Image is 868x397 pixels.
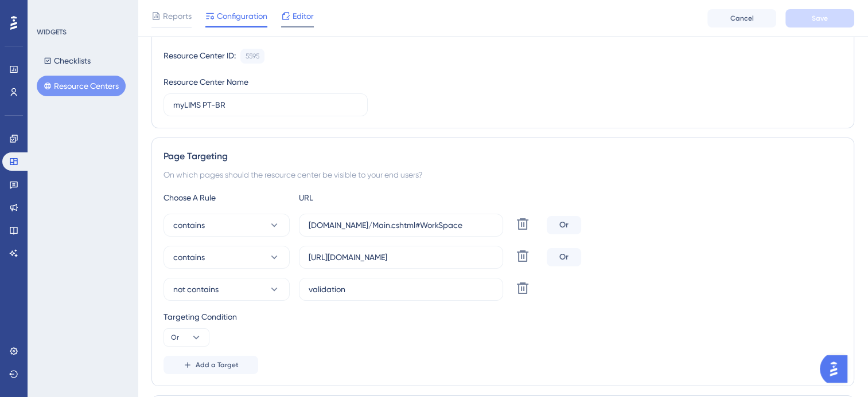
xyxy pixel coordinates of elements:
button: Save [785,9,854,27]
div: On which pages should the resource center be visible to your end users? [164,168,842,182]
button: Or [164,328,209,347]
div: WIDGETS [37,27,67,37]
span: Save [812,14,828,23]
span: contains [173,218,205,232]
button: Cancel [707,9,776,27]
span: Reports [163,9,192,23]
div: Targeting Condition [164,310,842,324]
button: Resource Centers [37,76,126,96]
button: contains [164,246,290,269]
button: Checklists [37,50,98,71]
div: Or [547,216,581,234]
input: yourwebsite.com/path [309,283,493,296]
div: Choose A Rule [164,191,290,205]
div: Resource Center Name [164,75,248,89]
input: Type your Resource Center name [173,99,358,111]
button: not contains [164,278,290,301]
div: Or [547,248,581,266]
span: not contains [173,282,219,296]
input: yourwebsite.com/path [309,251,493,264]
span: contains [173,250,205,264]
button: Add a Target [164,356,258,374]
span: Configuration [217,9,267,23]
div: 5595 [246,52,259,61]
span: Add a Target [196,360,239,370]
iframe: UserGuiding AI Assistant Launcher [820,352,854,386]
div: URL [299,191,425,205]
span: Editor [293,9,314,23]
button: contains [164,214,290,237]
div: Resource Center ID: [164,49,236,64]
div: Page Targeting [164,150,842,163]
span: Cancel [730,14,754,23]
span: Or [171,333,179,342]
input: yourwebsite.com/path [309,219,493,231]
